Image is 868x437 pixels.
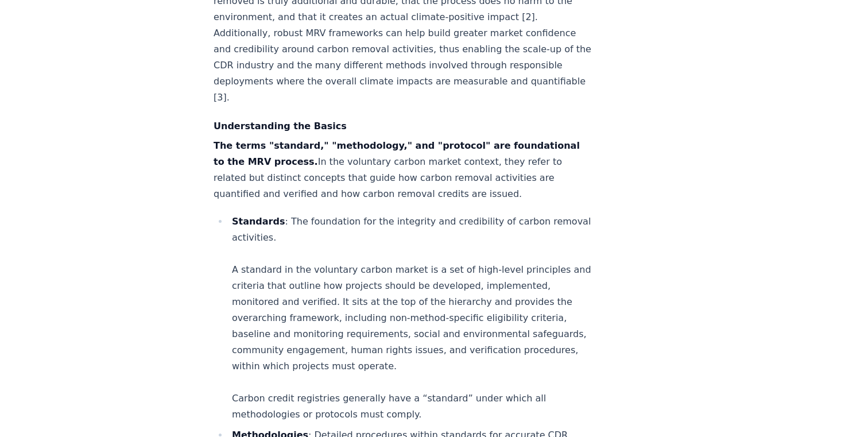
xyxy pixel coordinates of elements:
[214,121,347,132] strong: Understanding the Basics
[232,216,285,227] strong: Standards
[228,214,594,423] li: : The foundation for the integrity and credibility of carbon removal activities. A standard in th...
[214,138,594,202] p: In the voluntary carbon market context, they refer to related but distinct concepts that guide ho...
[214,140,580,167] strong: The terms "standard," "methodology," and "protocol" are foundational to the MRV process.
